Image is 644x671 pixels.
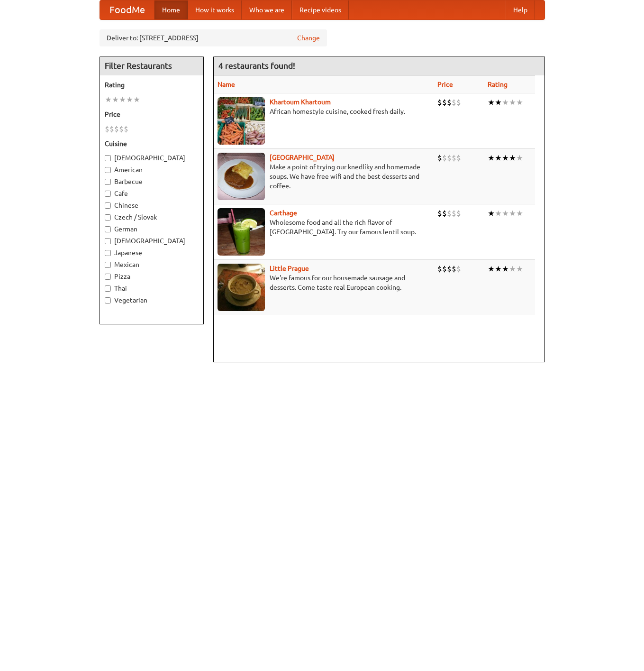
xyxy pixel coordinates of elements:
[509,97,516,108] li: ★
[126,94,133,105] li: ★
[124,124,128,134] li: $
[218,153,265,200] img: czechpoint.jpg
[105,94,112,105] li: ★
[488,97,495,108] li: ★
[442,208,447,219] li: $
[437,264,442,274] li: $
[218,218,430,237] p: Wholesome food and all the rich flavor of [GEOGRAPHIC_DATA]. Try our famous lentil soup.
[119,94,126,105] li: ★
[105,260,199,269] label: Mexican
[105,212,199,222] label: Czech / Slovak
[105,224,199,234] label: German
[509,264,516,274] li: ★
[100,29,327,46] div: Deliver to: [STREET_ADDRESS]
[452,97,456,108] li: $
[488,153,495,163] li: ★
[447,97,452,108] li: $
[488,264,495,274] li: ★
[105,285,111,292] input: Thai
[488,81,508,88] a: Rating
[442,97,447,108] li: $
[502,208,509,219] li: ★
[437,208,442,219] li: $
[100,0,154,19] a: FoodMe
[105,110,199,119] h5: Price
[292,0,349,19] a: Recipe videos
[105,80,199,90] h5: Rating
[105,177,199,186] label: Barbecue
[100,56,203,75] h4: Filter Restaurants
[516,208,523,219] li: ★
[447,264,452,274] li: $
[112,94,119,105] li: ★
[452,208,456,219] li: $
[105,189,199,198] label: Cafe
[218,107,430,116] p: African homestyle cuisine, cooked fresh daily.
[495,97,502,108] li: ★
[242,0,292,19] a: Who we are
[447,153,452,163] li: $
[502,97,509,108] li: ★
[105,214,111,221] input: Czech / Slovak
[105,250,111,256] input: Japanese
[516,153,523,163] li: ★
[105,226,111,232] input: German
[105,238,111,244] input: [DEMOGRAPHIC_DATA]
[218,208,265,256] img: carthage.jpg
[133,94,140,105] li: ★
[456,153,461,163] li: $
[447,208,452,219] li: $
[154,0,188,19] a: Home
[105,201,199,210] label: Chinese
[105,262,111,268] input: Mexican
[456,97,461,108] li: $
[218,97,265,145] img: khartoum.jpg
[270,154,335,161] a: [GEOGRAPHIC_DATA]
[509,208,516,219] li: ★
[506,0,535,19] a: Help
[119,124,124,134] li: $
[270,98,331,106] a: Khartoum Khartoum
[105,272,199,281] label: Pizza
[105,167,111,173] input: American
[105,165,199,175] label: American
[516,97,523,108] li: ★
[105,191,111,197] input: Cafe
[270,209,297,217] b: Carthage
[437,81,453,88] a: Price
[105,274,111,280] input: Pizza
[218,81,235,88] a: Name
[105,155,111,161] input: [DEMOGRAPHIC_DATA]
[297,33,320,43] a: Change
[218,273,430,292] p: We're famous for our housemade sausage and desserts. Come taste real European cooking.
[105,295,199,305] label: Vegetarian
[105,297,111,303] input: Vegetarian
[452,153,456,163] li: $
[105,124,109,134] li: $
[452,264,456,274] li: $
[105,202,111,209] input: Chinese
[114,124,119,134] li: $
[105,153,199,163] label: [DEMOGRAPHIC_DATA]
[270,265,309,272] a: Little Prague
[495,208,502,219] li: ★
[495,264,502,274] li: ★
[456,264,461,274] li: $
[218,264,265,311] img: littleprague.jpg
[105,248,199,257] label: Japanese
[502,264,509,274] li: ★
[218,61,295,70] ng-pluralize: 4 restaurants found!
[437,97,442,108] li: $
[105,236,199,246] label: [DEMOGRAPHIC_DATA]
[437,153,442,163] li: $
[105,284,199,293] label: Thai
[509,153,516,163] li: ★
[218,162,430,191] p: Make a point of trying our knedlíky and homemade soups. We have free wifi and the best desserts a...
[105,179,111,185] input: Barbecue
[456,208,461,219] li: $
[105,139,199,148] h5: Cuisine
[488,208,495,219] li: ★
